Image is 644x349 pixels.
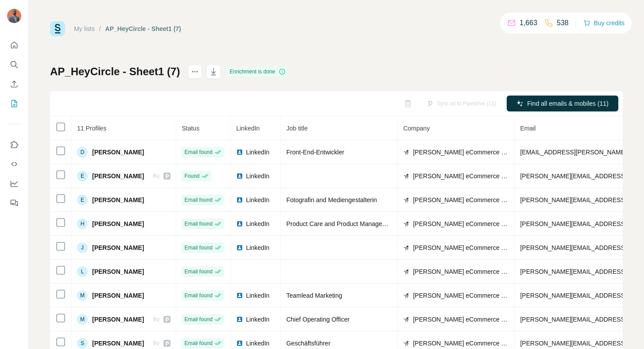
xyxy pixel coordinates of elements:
[77,266,88,277] div: L
[286,125,307,132] span: Job title
[286,220,421,227] span: Product Care and Product Management und Text
[7,137,21,153] button: Use Surfe on LinkedIn
[527,99,609,108] span: Find all emails & mobiles (11)
[77,125,106,132] span: 11 Profiles
[236,244,243,251] img: LinkedIn logo
[403,196,410,203] img: company-logo
[557,18,569,28] p: 538
[7,96,21,111] button: My lists
[403,149,410,156] img: company-logo
[92,243,144,252] span: [PERSON_NAME]
[92,339,144,348] span: [PERSON_NAME]
[99,24,101,33] li: /
[77,147,88,157] div: D
[184,196,212,204] span: Email found
[246,339,269,348] span: LinkedIn
[74,25,95,32] a: My lists
[7,9,21,23] img: Avatar
[92,267,144,276] span: [PERSON_NAME]
[7,37,21,53] button: Quick start
[77,195,88,205] div: E
[413,315,509,324] span: [PERSON_NAME] eCommerce GmbH
[184,148,212,156] span: Email found
[184,172,199,180] span: Found
[236,196,243,203] img: LinkedIn logo
[182,125,199,132] span: Status
[246,196,269,204] span: LinkedIn
[7,156,21,172] button: Use Surfe API
[413,196,509,204] span: [PERSON_NAME] eCommerce GmbH
[236,340,243,347] img: LinkedIn logo
[188,65,202,79] button: actions
[77,171,88,181] div: E
[105,24,181,33] div: AP_HeyCircle - Sheet1 (7)
[50,21,65,36] img: Surfe Logo
[184,244,212,252] span: Email found
[286,196,377,203] span: Fotografin and Mediengestalterin
[246,243,269,252] span: LinkedIn
[413,267,509,276] span: [PERSON_NAME] eCommerce GmbH
[286,292,342,299] span: Teamlead Marketing
[184,268,212,276] span: Email found
[286,149,344,156] span: Front-End-Entwickler
[413,339,509,348] span: [PERSON_NAME] eCommerce GmbH
[507,96,618,111] button: Find all emails & mobiles (11)
[403,340,410,347] img: company-logo
[413,172,509,180] span: [PERSON_NAME] eCommerce GmbH
[92,196,144,204] span: [PERSON_NAME]
[583,17,625,29] button: Buy credits
[77,290,88,301] div: M
[403,268,410,275] img: company-logo
[77,338,88,349] div: S
[184,315,212,323] span: Email found
[227,66,288,77] div: Enrichment is done
[403,292,410,299] img: company-logo
[7,195,21,211] button: Feedback
[7,176,21,192] button: Dashboard
[413,291,509,300] span: [PERSON_NAME] eCommerce GmbH
[92,219,144,228] span: [PERSON_NAME]
[246,315,269,324] span: LinkedIn
[246,219,269,228] span: LinkedIn
[246,172,269,180] span: LinkedIn
[236,173,243,180] img: LinkedIn logo
[7,57,21,73] button: Search
[92,315,144,324] span: [PERSON_NAME]
[236,292,243,299] img: LinkedIn logo
[50,65,180,79] h1: AP_HeyCircle - Sheet1 (7)
[236,316,243,323] img: LinkedIn logo
[403,244,410,251] img: company-logo
[286,340,330,347] span: Geschäftsführer
[77,314,88,325] div: M
[403,173,410,180] img: company-logo
[184,291,212,299] span: Email found
[236,220,243,227] img: LinkedIn logo
[413,243,509,252] span: [PERSON_NAME] eCommerce GmbH
[520,125,535,132] span: Email
[403,125,430,132] span: Company
[520,18,537,28] p: 1,663
[92,172,144,180] span: [PERSON_NAME]
[246,291,269,300] span: LinkedIn
[286,316,349,323] span: Chief Operating Officer
[236,125,260,132] span: LinkedIn
[413,148,509,157] span: [PERSON_NAME] eCommerce GmbH
[236,149,243,156] img: LinkedIn logo
[184,220,212,228] span: Email found
[413,219,509,228] span: [PERSON_NAME] eCommerce GmbH
[92,148,144,157] span: [PERSON_NAME]
[77,242,88,253] div: J
[77,219,88,229] div: H
[403,220,410,227] img: company-logo
[7,76,21,92] button: Enrich CSV
[184,339,212,347] span: Email found
[246,148,269,157] span: LinkedIn
[92,291,144,300] span: [PERSON_NAME]
[403,316,410,323] img: company-logo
